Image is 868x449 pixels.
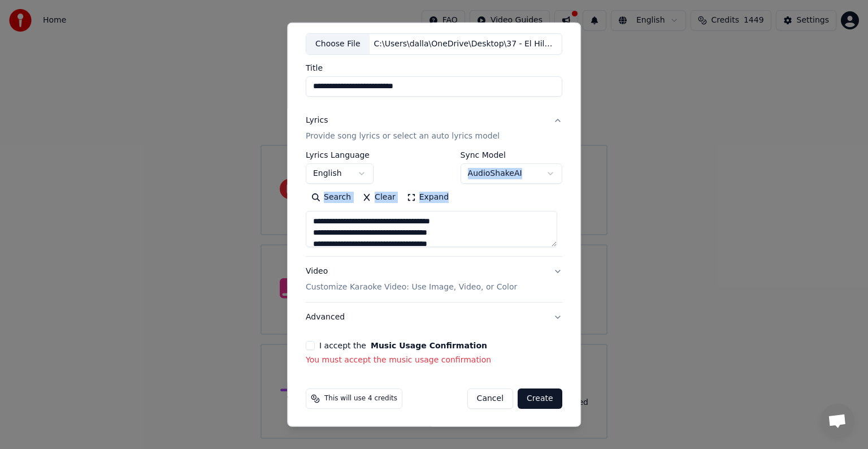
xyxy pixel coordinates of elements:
label: Title [306,64,562,72]
button: VideoCustomize Karaoke Video: Use Image, Video, or Color [306,257,562,302]
button: LyricsProvide song lyrics or select an auto lyrics model [306,106,562,151]
div: Video [306,266,517,293]
div: Lyrics [306,115,328,126]
button: Create [518,388,562,409]
div: Choose File [306,34,370,54]
div: LyricsProvide song lyrics or select an auto lyrics model [306,151,562,256]
button: Advanced [306,303,562,332]
button: Search [306,188,357,206]
label: Lyrics Language [306,151,374,159]
p: You must accept the music usage confirmation [306,355,562,366]
p: Provide song lyrics or select an auto lyrics model [306,131,500,142]
span: This will use 4 credits [324,394,397,403]
button: I accept the [371,342,487,349]
label: I accept the [319,342,487,349]
button: Clear [357,188,401,206]
div: C:\Users\dalla\OneDrive\Desktop\37 - El Hilo Rojo” – [PERSON_NAME] (Balada).mp3 [370,38,562,50]
label: Sync Model [461,151,562,159]
button: Expand [401,188,454,206]
button: Cancel [467,388,513,409]
p: Customize Karaoke Video: Use Image, Video, or Color [306,282,517,293]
